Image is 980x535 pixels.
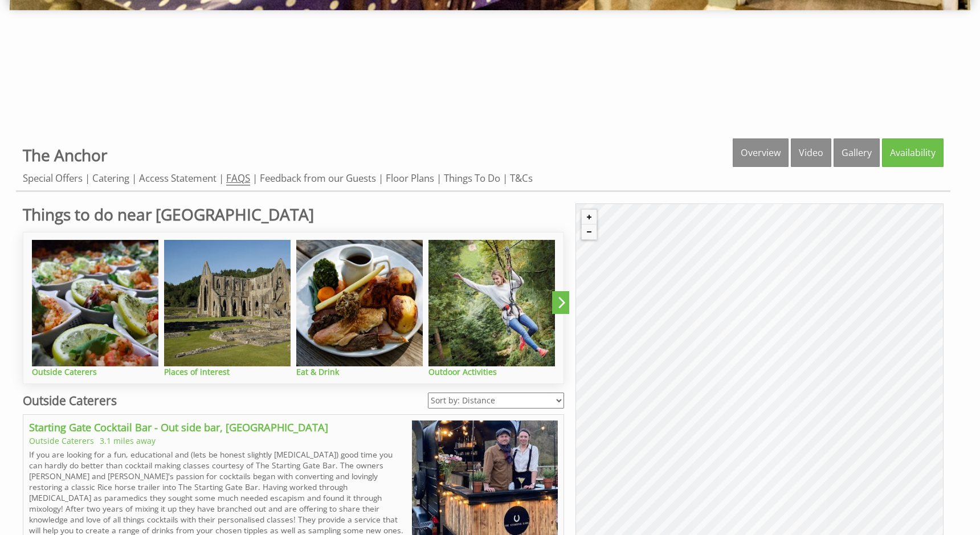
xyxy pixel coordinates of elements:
[428,366,555,377] h4: Outdoor Activities
[23,393,117,409] a: Outside Caterers
[23,171,83,185] a: Special Offers
[561,366,687,377] h4: For the kids
[733,138,789,167] a: Overview
[561,240,693,377] a: For the kids
[164,366,291,377] h4: Places of interest
[7,40,973,126] iframe: Customer reviews powered by Trustpilot
[260,171,376,185] a: Feedback from our Guests
[510,171,533,185] a: T&Cs
[834,138,880,167] a: Gallery
[32,366,158,377] h4: Outside Caterers
[791,138,831,167] a: Video
[582,224,597,239] button: Zoom out
[29,435,94,446] a: Outside Caterers
[582,210,597,224] button: Zoom in
[32,240,164,377] a: Outside Caterers
[412,420,558,535] img: Starting Gate Cocktail Bar - Out side bar, Herefordshire
[139,171,217,185] a: Access Statement
[296,366,423,377] h4: Eat & Drink
[296,240,428,377] a: Eat & Drink
[296,240,423,366] img: Eat & Drink
[882,138,944,167] a: Availability
[32,240,158,366] img: Outside Caterers
[444,171,500,185] a: Things To Do
[226,171,250,186] a: FAQS
[428,240,555,366] img: Outdoor Activities
[23,144,107,166] a: The Anchor
[92,171,129,185] a: Catering
[561,240,687,366] img: For the kids
[29,420,328,434] a: Starting Gate Cocktail Bar - Out side bar, [GEOGRAPHIC_DATA]
[100,435,156,446] li: 3.1 miles away
[164,240,296,377] a: Places of interest
[23,203,564,225] h1: Things to do near [GEOGRAPHIC_DATA]
[428,240,561,377] a: Outdoor Activities
[164,240,291,366] img: Places of interest
[386,171,434,185] a: Floor Plans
